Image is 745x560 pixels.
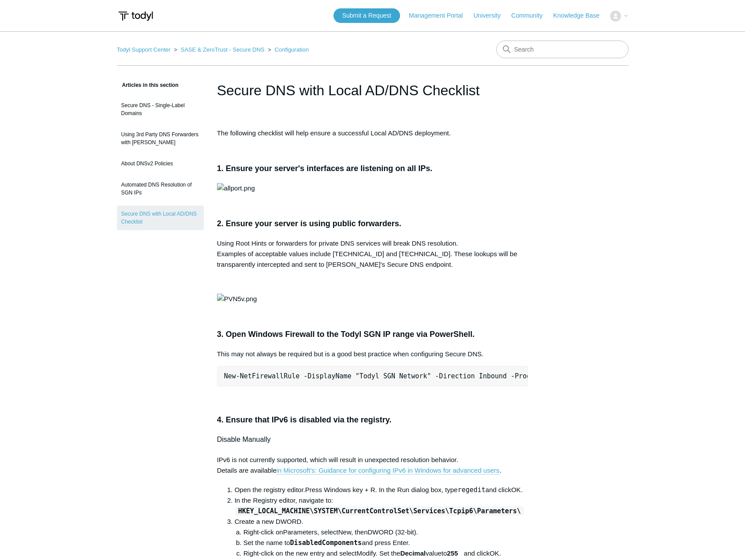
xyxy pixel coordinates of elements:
[180,46,264,53] a: SASE & ZeroTrust - Secure DNS
[275,46,309,53] a: Configuration
[217,162,528,175] h3: 1. Ensure your server's interfaces are listening on all IPs.
[426,549,442,557] span: value
[217,414,528,426] h3: 4. Ensure that IPv6 is disabled via the registry.
[217,80,528,101] h1: Secure DNS with Local AD/DNS Checklist
[235,518,303,525] span: Create a new DWORD.
[217,366,528,386] pre: New-NetFirewallRule -DisplayName "Todyl SGN Network" -Direction Inbound -Program Any -LocalAddres...
[117,97,204,122] a: Secure DNS - Single-Label Domains
[217,349,528,359] p: This may not always be required but is a good best practice when configuring Secure DNS.
[243,549,501,557] span: Right-click on the new entry and select . Set the to and click .
[217,217,528,230] h3: 2. Ensure your server is using public forwarders.
[117,205,204,230] a: Secure DNS with Local AD/DNS Checklist
[368,528,416,536] span: DWORD (32-bit)
[217,455,528,476] p: IPv6 is not currently supported, which will result in unexpected resolution behavior. Details are...
[172,46,266,53] li: SASE & ZeroTrust - Secure DNS
[473,11,509,20] a: University
[217,238,528,270] p: Using Root Hints or forwarders for private DNS services will break DNS resolution. Examples of ac...
[217,328,528,341] h3: 3. Open Windows Firewall to the Todyl SGN IP range via PowerShell.
[496,41,629,58] input: Search
[400,549,426,557] strong: Decimal
[511,486,521,493] span: OK
[117,126,204,151] a: Using 3rd Party DNS Forwarders with [PERSON_NAME]
[511,11,551,20] a: Community
[243,528,418,536] span: Right-click on , select , then .
[235,485,528,495] li: Press Windows key + R. In the Run dialog box, type and click .
[266,46,309,53] li: Configuration
[117,155,204,172] a: About DNSv2 Policies
[117,176,204,201] a: Automated DNS Resolution of SGN IPs
[117,46,171,53] a: Todyl Support Center
[117,82,179,88] span: Articles in this section
[243,539,410,546] span: Set the name to and press Enter.
[333,8,400,23] a: Submit a Request
[217,434,528,445] h4: Disable Manually
[235,486,305,493] span: Open the registry editor.
[283,528,318,536] span: Parameters
[217,294,257,304] img: PVN5v.png
[117,8,154,24] img: Todyl Support Center Help Center home page
[338,528,351,536] span: New
[457,486,485,494] kbd: regedit
[290,539,362,547] kbd: DisabledComponents
[217,128,528,138] p: The following checklist will help ensure a successful Local AD/DNS deployment.
[447,549,458,557] strong: 255
[117,46,172,53] li: Todyl Support Center
[236,507,524,515] code: HKEY_LOCAL_MACHINE\SYSTEM\CurrentControlSet\Services\Tcpip6\Parameters\
[235,497,524,515] span: In the Registry editor, navigate to:
[277,467,500,474] a: in Microsoft's: Guidance for configuring IPv6 in Windows for advanced users
[217,183,255,194] img: allport.png
[490,549,499,557] span: OK
[356,549,375,557] span: Modify
[553,11,608,20] a: Knowledge Base
[409,11,472,20] a: Management Portal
